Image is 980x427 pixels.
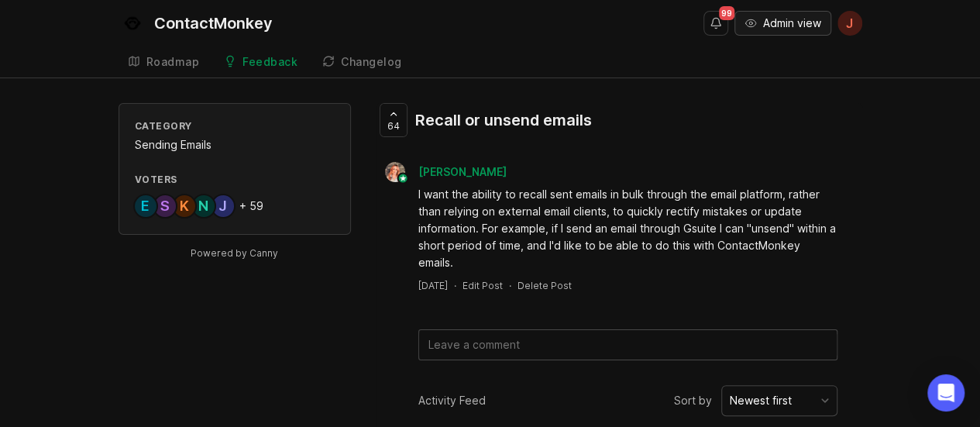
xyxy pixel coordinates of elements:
button: Admin view [734,11,831,36]
div: Sending Emails [135,136,335,153]
div: Open Intercom Messenger [927,374,965,412]
div: E [133,194,158,219]
div: Edit Post [462,279,503,292]
img: member badge [397,173,408,184]
button: Notifications [703,11,728,36]
span: 99 [719,6,734,20]
div: Activity Feed [418,392,486,409]
span: 64 [387,119,400,133]
div: J [211,194,236,219]
div: · [509,279,511,292]
div: S [153,194,177,219]
a: Bronwen W[PERSON_NAME] [376,162,519,182]
div: Recall or unsend emails [415,109,592,131]
a: Powered by Canny [188,244,280,262]
img: ContactMonkey logo [119,9,146,37]
a: Roadmap [119,46,209,78]
a: Changelog [313,46,411,78]
button: 64 [380,103,407,137]
div: + 59 [239,201,263,212]
div: Newest first [730,392,792,409]
div: Voters [135,173,335,186]
div: K [172,194,197,219]
div: Delete Post [518,279,572,292]
div: I want the ability to recall sent emails in bulk through the email platform, rather than relying ... [418,186,837,271]
a: Feedback [215,46,307,78]
div: Roadmap [146,57,200,67]
div: Changelog [341,57,402,67]
a: [DATE] [418,279,448,292]
span: J [846,14,853,33]
span: Sort by [674,392,712,409]
img: Bronwen W [380,162,410,182]
span: Admin view [763,15,821,31]
button: J [837,11,862,36]
div: Category [135,119,335,133]
div: N [191,194,216,219]
span: [PERSON_NAME] [418,165,507,178]
div: Feedback [242,57,297,67]
div: ContactMonkey [154,15,273,31]
div: · [454,279,456,292]
time: [DATE] [418,280,448,291]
